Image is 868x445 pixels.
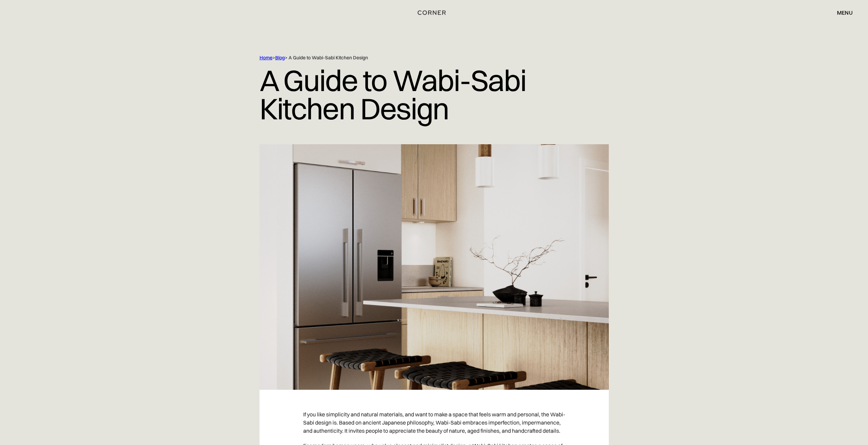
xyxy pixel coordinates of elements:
[401,8,468,17] a: home
[260,55,273,61] a: Home
[837,10,853,15] div: menu
[830,7,853,18] div: menu
[275,55,285,61] a: Blog
[260,61,609,128] h1: A Guide to Wabi-Sabi Kitchen Design
[303,407,565,438] p: If you like simplicity and natural materials, and want to make a space that feels warm and person...
[260,55,580,61] div: > > A Guide to Wabi-Sabi Kitchen Design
